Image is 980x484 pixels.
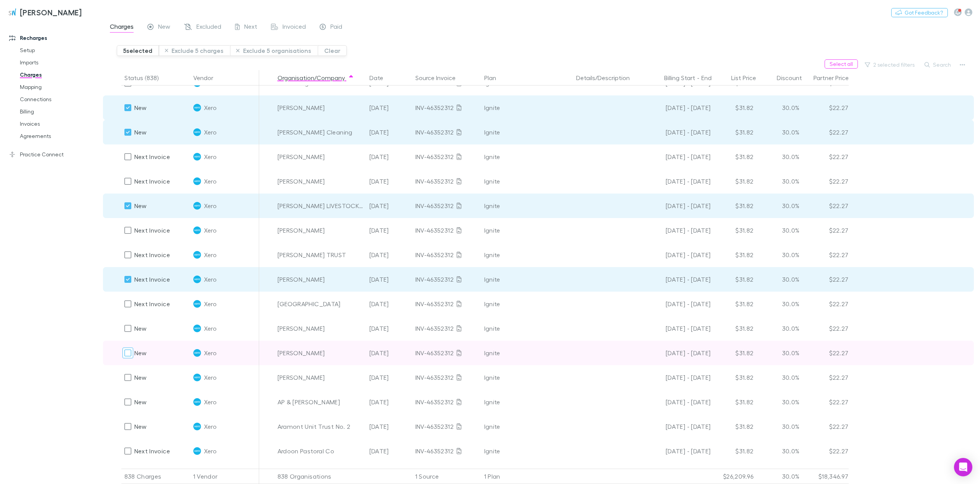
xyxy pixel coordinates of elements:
button: Discount [777,70,811,85]
span: Xero [204,243,217,267]
div: 30.0% [757,267,803,292]
button: Organisation/Company [278,70,354,85]
img: Xero's Logo [193,447,201,455]
div: [DATE] [366,95,412,120]
span: Xero [204,95,217,120]
div: 30.0% [757,169,803,194]
div: [DATE] - [DATE] [645,169,711,194]
div: [DATE] [366,120,412,144]
span: Xero [204,144,217,169]
button: Exclude 5 charges [159,45,230,56]
div: $31.82 [711,292,757,316]
div: - [645,70,719,85]
span: Xero [204,390,217,414]
img: Xero's Logo [193,276,201,283]
span: Invoiced [283,23,306,33]
div: Ignite [484,194,570,218]
div: [DATE] - [DATE] [645,439,711,463]
div: $22.27 [803,144,849,169]
span: New [134,325,147,332]
div: $22.27 [803,169,849,194]
span: Xero [204,365,217,390]
div: INV-46352312 [415,365,478,390]
a: Billing [12,105,101,118]
div: Ignite [484,218,570,243]
img: Xero's Logo [193,226,201,234]
img: Xero's Logo [193,398,201,406]
img: Xero's Logo [193,128,201,136]
button: Search [921,60,955,69]
a: [PERSON_NAME] [3,3,86,21]
a: Connections [12,93,101,105]
div: [DATE] [366,243,412,267]
div: Ignite [484,169,570,194]
div: 30.0% [757,194,803,218]
div: [PERSON_NAME] TRUST [278,243,363,267]
span: Xero [204,292,217,316]
a: Charges [12,69,101,81]
div: 1 Source [412,469,481,484]
button: End [701,70,712,85]
div: $31.82 [711,144,757,169]
div: $31.82 [711,95,757,120]
span: New [134,423,147,430]
div: 1 Vendor [190,469,259,484]
div: INV-46352312 [415,218,478,243]
div: $31.82 [711,439,757,463]
img: Xero's Logo [193,104,201,112]
div: [DATE] [366,218,412,243]
div: [DATE] [366,414,412,439]
div: [DATE] [366,316,412,341]
a: Imports [12,56,101,69]
div: $31.82 [711,120,757,144]
div: INV-46352312 [415,341,478,365]
div: $22.27 [803,341,849,365]
div: Ardoon Pastoral Co [278,439,363,463]
img: Xero's Logo [193,202,201,210]
div: 30.0% [757,292,803,316]
div: $31.82 [711,365,757,390]
a: Setup [12,44,101,56]
span: New [134,374,147,381]
img: Xero's Logo [193,153,201,161]
img: Xero's Logo [193,374,201,381]
div: [DATE] - [DATE] [645,414,711,439]
div: $22.27 [803,120,849,144]
div: [DATE] - [DATE] [645,194,711,218]
div: [DATE] - [DATE] [645,316,711,341]
a: Mapping [12,81,101,93]
div: [DATE] - [DATE] [645,243,711,267]
div: INV-46352312 [415,144,478,169]
span: Next Invoice [134,300,170,307]
span: Xero [204,316,217,341]
div: 30.0% [757,243,803,267]
div: Open Intercom Messenger [954,458,972,476]
img: Xero's Logo [193,177,201,185]
div: $22.27 [803,390,849,414]
div: [PERSON_NAME] [278,95,363,120]
div: $22.27 [803,243,849,267]
div: 1 Plan [481,469,573,484]
div: 30.0% [757,95,803,120]
img: Xero's Logo [193,300,201,308]
div: [DATE] - [DATE] [645,267,711,292]
div: 30.0% [757,341,803,365]
div: [DATE] - [DATE] [645,390,711,414]
div: 30.0% [757,316,803,341]
div: Ignite [484,120,570,144]
div: 30.0% [757,144,803,169]
div: INV-46352312 [415,316,478,341]
div: [PERSON_NAME] [278,169,363,194]
div: $22.27 [803,267,849,292]
h3: [PERSON_NAME] [20,8,82,17]
img: Sinclair Wilson's Logo [8,8,17,17]
div: 30.0% [757,120,803,144]
div: INV-46352312 [415,292,478,316]
span: Xero [204,439,217,463]
div: [PERSON_NAME] LIVESTOCK PTY LTD [278,194,363,218]
div: [DATE] [366,194,412,218]
div: $31.82 [711,267,757,292]
button: Exclude 5 organisations [230,45,318,56]
button: Got Feedback? [891,8,948,17]
div: $22.27 [803,292,849,316]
